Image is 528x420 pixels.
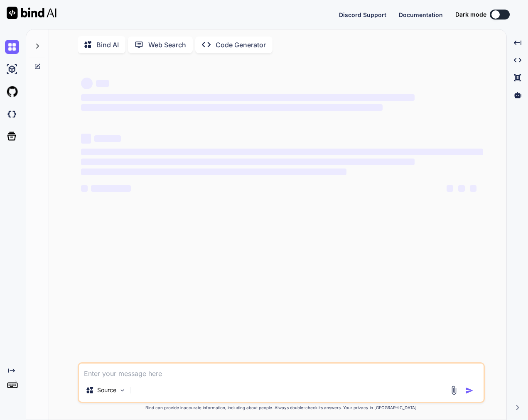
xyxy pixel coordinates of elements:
[78,405,485,411] p: Bind can provide inaccurate information, including about people. Always double-check its answers....
[81,159,415,165] span: ‌
[5,85,19,99] img: githubLight
[458,185,465,192] span: ‌
[91,185,131,192] span: ‌
[465,386,474,395] img: icon
[5,107,19,121] img: darkCloudIdeIcon
[339,10,386,19] button: Discord Support
[81,78,93,89] span: ‌
[449,386,459,395] img: attachment
[119,387,126,394] img: Pick Models
[96,40,119,50] p: Bind AI
[97,386,116,394] p: Source
[81,149,483,155] span: ‌
[81,134,91,144] span: ‌
[148,40,186,50] p: Web Search
[216,40,266,50] p: Code Generator
[81,104,383,111] span: ‌
[339,11,386,18] span: Discord Support
[399,11,443,18] span: Documentation
[5,62,19,76] img: ai-studio
[94,135,121,142] span: ‌
[7,7,56,19] img: Bind AI
[470,185,476,192] span: ‌
[81,168,346,175] span: ‌
[399,10,443,19] button: Documentation
[81,94,415,101] span: ‌
[81,185,88,192] span: ‌
[96,80,109,87] span: ‌
[447,185,453,192] span: ‌
[5,40,19,54] img: chat
[455,10,486,19] span: Dark mode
